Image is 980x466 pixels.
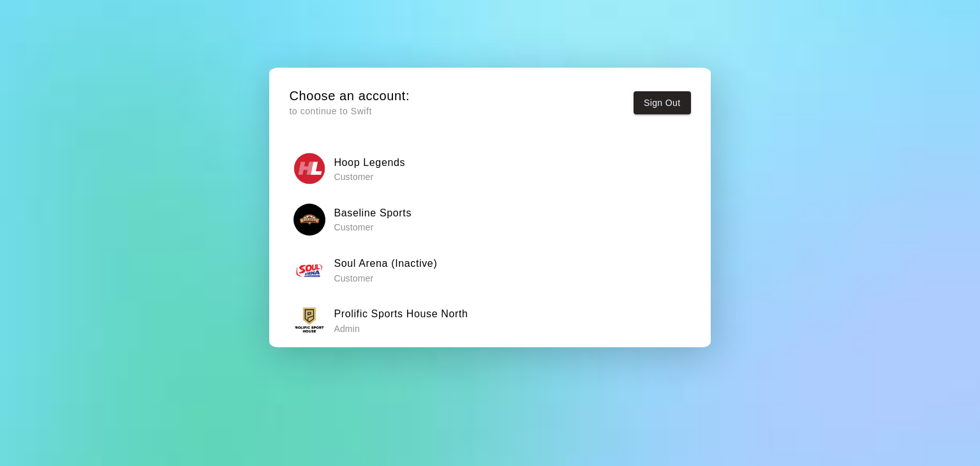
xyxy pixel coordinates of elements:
h6: Soul Arena (Inactive) [334,255,437,272]
button: Soul ArenaSoul Arena (Inactive)Customer [289,250,690,290]
img: Soul Arena [293,254,325,286]
img: Prolific Sports House North [293,304,325,336]
button: Sign Out [634,91,691,115]
button: Hoop LegendsHoop Legends Customer [289,149,690,189]
p: Admin [334,322,468,335]
h6: Baseline Sports [334,205,412,222]
h5: Choose an account: [289,87,410,105]
p: Customer [334,272,437,285]
p: to continue to Swift [289,105,410,118]
p: Customer [334,221,412,234]
h6: Hoop Legends [334,154,405,171]
button: Prolific Sports House NorthProlific Sports House North Admin [289,301,690,341]
button: Baseline SportsBaseline Sports Customer [289,199,690,239]
img: Hoop Legends [293,153,325,184]
h6: Prolific Sports House North [334,306,468,322]
img: Baseline Sports [293,204,325,236]
p: Customer [334,170,405,183]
